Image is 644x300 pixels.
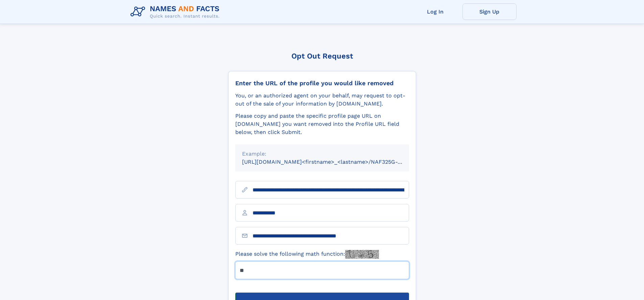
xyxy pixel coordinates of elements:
[228,52,416,60] div: Opt Out Request
[242,159,422,165] small: [URL][DOMAIN_NAME]<firstname>_<lastname>/NAF325G-xxxxxxxx
[408,3,462,20] a: Log In
[235,112,409,136] div: Please copy and paste the specific profile page URL on [DOMAIN_NAME] you want removed into the Pr...
[462,3,517,20] a: Sign Up
[242,150,402,158] div: Example:
[235,250,379,259] label: Please solve the following math function:
[128,3,225,21] img: Logo Names and Facts
[235,79,409,87] div: Enter the URL of the profile you would like removed
[235,92,409,108] div: You, or an authorized agent on your behalf, may request to opt-out of the sale of your informatio...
